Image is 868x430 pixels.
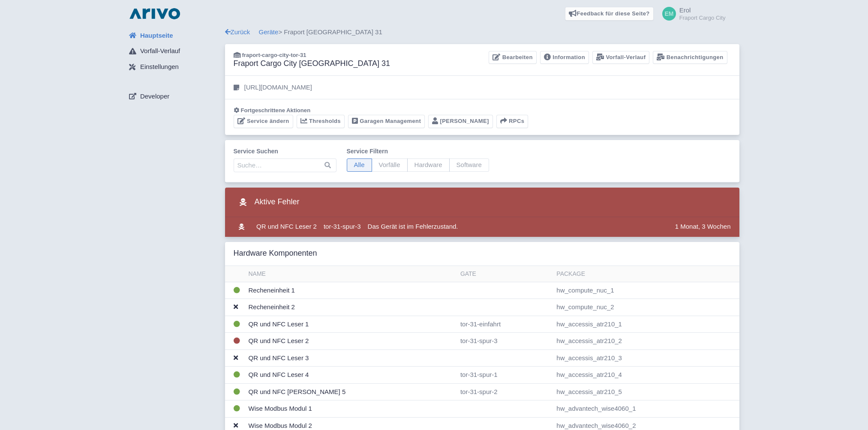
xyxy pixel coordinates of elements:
[553,349,739,367] td: hw_accessis_atr210_3
[127,7,182,21] img: logo
[553,367,739,384] td: hw_accessis_atr210_4
[140,92,169,102] span: Developer
[140,62,179,72] span: Einstellungen
[679,15,726,21] small: Fraport Cargo City
[489,51,536,64] a: Bearbeiten
[253,217,320,237] td: QR und NFC Leser 2
[242,52,306,58] span: fraport-cargo-city-tor-31
[553,333,739,350] td: hw_accessis_atr210_2
[259,28,279,36] a: Geräte
[347,158,372,172] span: Alle
[592,51,649,64] a: Vorfall-Verlauf
[225,28,250,36] a: Zurück
[245,282,457,299] td: Recheneinheit 1
[565,7,654,21] a: Feedback für diese Seite?
[553,266,739,282] th: Package
[679,6,691,14] span: Erol
[234,115,293,128] a: Service ändern
[540,51,589,64] a: Information
[348,115,425,128] a: Garagen Management
[457,383,553,400] td: tor-31-spur-2
[457,316,553,333] td: tor-31-einfahrt
[320,217,364,237] td: tor-31-spur-3
[245,400,457,418] td: Wise Modbus Modul 1
[245,333,457,350] td: QR und NFC Leser 2
[241,107,311,113] span: Fortgeschrittene Aktionen
[225,27,739,37] div: > Fraport [GEOGRAPHIC_DATA] 31
[407,158,450,172] span: Hardware
[449,158,489,172] span: Software
[553,400,739,418] td: hw_advantech_wise4060_1
[553,316,739,333] td: hw_accessis_atr210_1
[122,27,225,44] a: Hauptseite
[234,147,336,156] label: Service suchen
[653,51,727,64] a: Benachrichtigungen
[245,349,457,367] td: QR und NFC Leser 3
[234,249,317,258] h3: Hardware Komponenten
[457,333,553,350] td: tor-31-spur-3
[553,383,739,400] td: hw_accessis_atr210_5
[553,282,739,299] td: hw_compute_nuc_1
[245,299,457,316] td: Recheneinheit 2
[245,383,457,400] td: QR und NFC [PERSON_NAME] 5
[347,147,489,156] label: Service filtern
[553,299,739,316] td: hw_compute_nuc_2
[245,367,457,384] td: QR und NFC Leser 4
[657,7,726,21] a: Erol Fraport Cargo City
[122,59,225,75] a: Einstellungen
[234,158,336,172] input: Suche…
[428,115,493,128] a: [PERSON_NAME]
[234,194,300,210] h3: Aktive Fehler
[457,266,553,282] th: Gate
[140,31,173,41] span: Hauptseite
[122,88,225,105] a: Developer
[368,223,458,230] span: Das Gerät ist im Fehlerzustand.
[245,266,457,282] th: Name
[122,43,225,60] a: Vorfall-Verlauf
[372,158,408,172] span: Vorfälle
[245,316,457,333] td: QR und NFC Leser 1
[672,217,739,237] td: 1 Monat, 3 Wochen
[496,115,529,128] button: RPCs
[244,83,312,93] p: [URL][DOMAIN_NAME]
[234,59,390,69] h3: Fraport Cargo City [GEOGRAPHIC_DATA] 31
[140,46,180,56] span: Vorfall-Verlauf
[297,115,345,128] a: Thresholds
[457,367,553,384] td: tor-31-spur-1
